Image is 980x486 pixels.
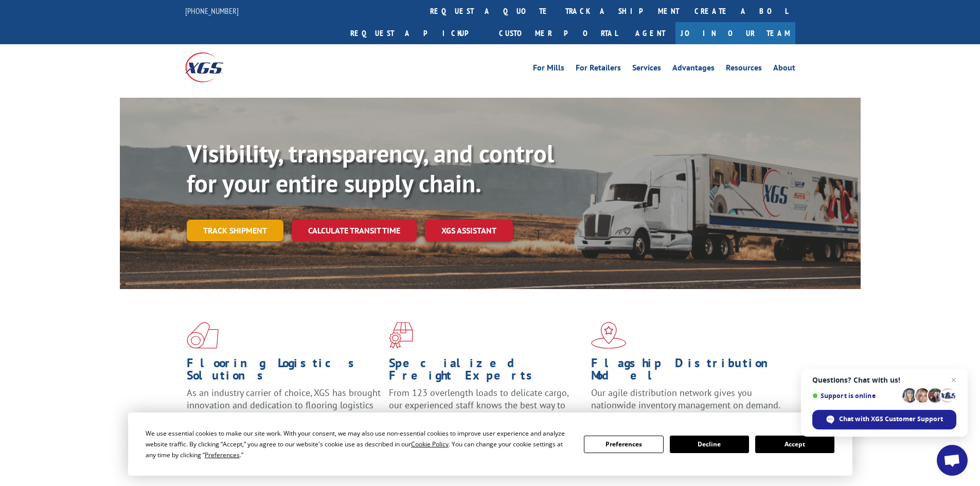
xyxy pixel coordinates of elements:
b: Visibility, transparency, and control for your entire supply chain. [187,137,554,199]
span: Preferences [205,451,240,459]
a: Join Our Team [675,22,795,44]
div: We use essential cookies to make our site work. With your consent, we may also use non-essential ... [146,428,572,460]
button: Decline [670,436,749,453]
a: Advantages [672,64,715,75]
img: xgs-icon-flagship-distribution-model-red [591,322,627,349]
a: About [773,64,795,75]
h1: Flooring Logistics Solutions [187,357,381,387]
a: XGS ASSISTANT [425,220,513,242]
a: Request a pickup [343,22,491,44]
h1: Flagship Distribution Model [591,357,786,387]
a: For Retailers [576,64,621,75]
span: Questions? Chat with us! [812,376,956,384]
a: Track shipment [187,220,283,241]
button: Accept [755,436,834,453]
span: Our agile distribution network gives you nationwide inventory management on demand. [591,387,780,411]
div: Cookie Consent Prompt [128,412,852,476]
a: Resources [726,64,762,75]
span: Chat with XGS Customer Support [839,415,943,424]
button: Preferences [584,436,663,453]
a: Calculate transit time [292,220,417,242]
img: xgs-icon-total-supply-chain-intelligence-red [187,322,219,349]
p: From 123 overlength loads to delicate cargo, our experienced staff knows the best way to move you... [389,387,583,433]
span: Chat with XGS Customer Support [812,410,956,429]
a: Agent [625,22,675,44]
a: Services [632,64,661,75]
a: Open chat [937,445,968,476]
span: Support is online [812,392,899,400]
span: Cookie Policy [411,440,449,448]
h1: Specialized Freight Experts [389,357,583,387]
span: As an industry carrier of choice, XGS has brought innovation and dedication to flooring logistics... [187,387,381,423]
a: For Mills [533,64,564,75]
a: Customer Portal [491,22,625,44]
img: xgs-icon-focused-on-flooring-red [389,322,413,349]
a: [PHONE_NUMBER] [185,6,239,16]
